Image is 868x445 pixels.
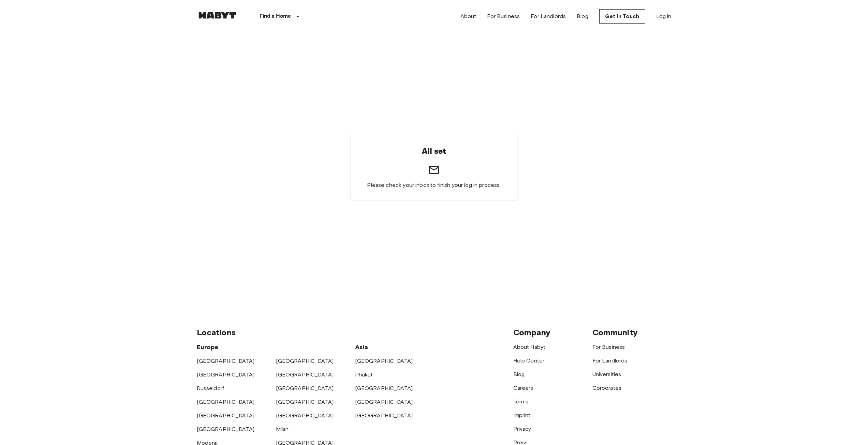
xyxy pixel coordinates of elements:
[513,412,531,418] a: Imprint
[592,385,622,391] a: Corporates
[422,144,446,159] h6: All set
[276,426,289,432] a: Milan
[592,344,625,350] a: For Business
[656,12,672,20] a: Log in
[355,358,413,364] a: [GEOGRAPHIC_DATA]
[513,385,533,391] a: Careers
[276,358,334,364] a: [GEOGRAPHIC_DATA]
[513,344,546,350] a: About Habyt
[513,371,525,377] a: Blog
[487,12,520,20] a: For Business
[599,9,645,24] a: Get in Touch
[197,327,236,337] span: Locations
[592,357,628,364] a: For Landlords
[355,385,413,391] a: [GEOGRAPHIC_DATA]
[355,371,373,378] a: Phuket
[276,385,334,391] a: [GEOGRAPHIC_DATA]
[577,12,588,20] a: Blog
[355,399,413,405] a: [GEOGRAPHIC_DATA]
[197,399,255,405] a: [GEOGRAPHIC_DATA]
[276,399,334,405] a: [GEOGRAPHIC_DATA]
[197,412,255,419] a: [GEOGRAPHIC_DATA]
[197,371,255,378] a: [GEOGRAPHIC_DATA]
[197,426,255,432] a: [GEOGRAPHIC_DATA]
[197,12,238,19] img: Habyt
[513,327,551,337] span: Company
[460,12,476,20] a: About
[531,12,566,20] a: For Landlords
[197,358,255,364] a: [GEOGRAPHIC_DATA]
[276,412,334,419] a: [GEOGRAPHIC_DATA]
[260,12,291,20] p: Find a Home
[513,426,531,432] a: Privacy
[513,357,545,364] a: Help Center
[197,343,219,351] span: Europe
[355,412,413,419] a: [GEOGRAPHIC_DATA]
[367,181,501,189] span: Please check your inbox to finish your log in process.
[592,327,638,337] span: Community
[355,343,368,351] span: Asia
[276,371,334,378] a: [GEOGRAPHIC_DATA]
[592,371,621,377] a: Universities
[513,398,529,405] a: Terms
[197,385,224,391] a: Dusseldorf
